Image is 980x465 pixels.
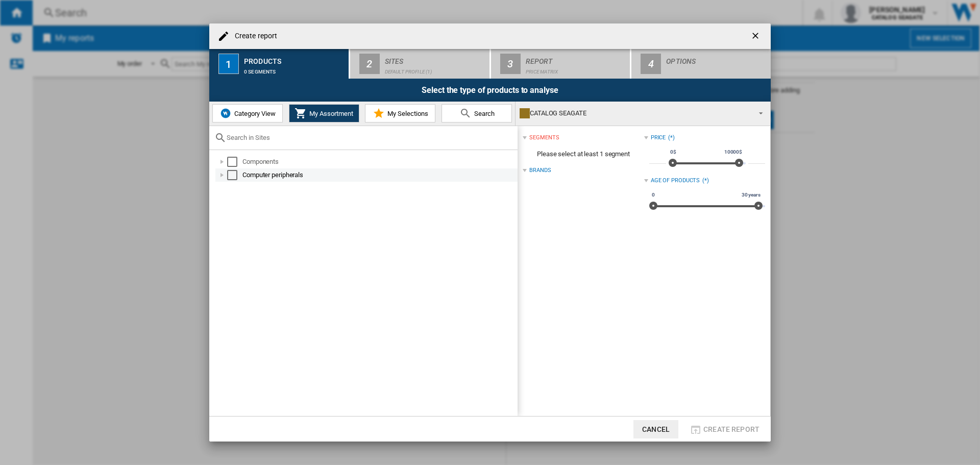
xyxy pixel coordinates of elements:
[472,110,495,117] span: Search
[669,148,678,156] span: 0$
[746,26,767,46] button: getI18NText('BUTTONS.CLOSE_DIALOG')
[526,64,626,75] div: Price Matrix
[491,49,631,79] button: 3 Report Price Matrix
[227,134,512,141] input: Search in Sites
[212,104,283,123] button: Category View
[350,49,491,79] button: 2 Sites Default profile (1)
[385,53,485,64] div: Sites
[232,110,276,117] span: Category View
[385,110,428,117] span: My Selections
[703,425,759,433] span: Create report
[442,104,512,123] button: Search
[529,134,559,142] div: segments
[687,420,763,438] button: Create report
[385,64,485,75] div: Default profile (1)
[529,166,551,175] div: Brands
[666,53,767,64] div: Options
[244,64,345,75] div: 0 segments
[218,54,239,74] div: 1
[219,107,232,119] img: wiser-icon-blue.png
[242,157,516,167] div: Components
[633,420,678,438] button: Cancel
[289,104,359,123] button: My Assortment
[209,79,771,102] div: Select the type of products to analyse
[631,49,771,79] button: 4 Options
[365,104,435,123] button: My Selections
[740,191,762,199] span: 30 years
[242,170,516,180] div: Computer peripherals
[307,110,353,117] span: My Assortment
[209,49,350,79] button: 1 Products 0 segments
[523,144,644,164] span: Please select at least 1 segment
[230,31,277,41] h4: Create report
[227,157,242,167] md-checkbox: Select
[244,53,345,64] div: Products
[359,54,380,74] div: 2
[651,134,666,142] div: Price
[520,106,750,120] div: CATALOG SEAGATE
[526,53,626,64] div: Report
[651,177,700,185] div: Age of products
[227,170,242,180] md-checkbox: Select
[641,54,661,74] div: 4
[650,191,656,199] span: 0
[500,54,521,74] div: 3
[750,31,763,43] ng-md-icon: getI18NText('BUTTONS.CLOSE_DIALOG')
[723,148,744,156] span: 10000$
